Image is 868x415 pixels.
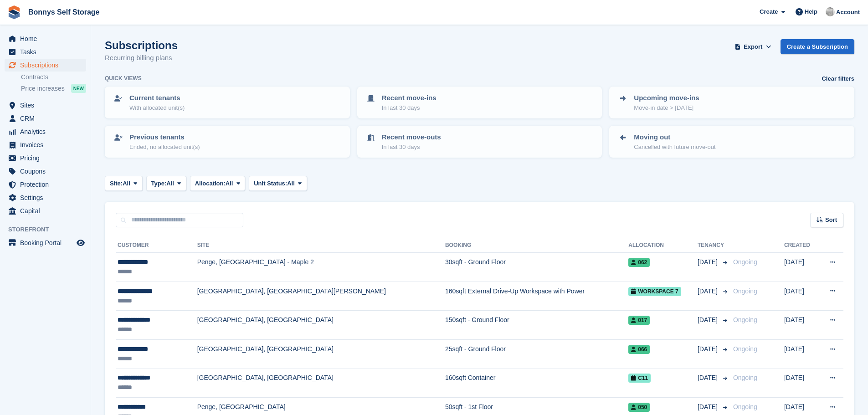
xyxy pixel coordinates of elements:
span: Subscriptions [20,59,75,72]
a: Moving out Cancelled with future move-out [610,127,853,157]
a: Price increases NEW [21,83,86,93]
a: menu [5,236,86,249]
p: Moving out [634,132,715,143]
a: menu [5,165,86,178]
span: Settings [20,191,75,204]
span: Analytics [20,125,75,138]
span: Booking Portal [20,236,75,249]
span: [DATE] [698,402,719,412]
th: Allocation [628,238,698,253]
a: Clear filters [822,74,854,83]
span: 050 [628,403,650,412]
td: 160sqft External Drive-Up Workspace with Power [445,282,628,311]
div: NEW [71,84,86,93]
span: 062 [628,258,650,267]
td: [GEOGRAPHIC_DATA], [GEOGRAPHIC_DATA] [197,339,445,369]
td: 150sqft - Ground Floor [445,311,628,340]
img: stora-icon-8386f47178a22dfd0bd8f6a31ec36ba5ce8667c1dd55bd0f319d3a0aa187defe.svg [7,5,21,19]
span: Home [20,32,75,45]
a: Create a Subscription [781,39,854,54]
td: [DATE] [784,282,818,311]
p: Recurring billing plans [105,53,178,63]
span: [DATE] [698,344,719,354]
button: Type: All [146,176,186,191]
a: menu [5,125,86,138]
a: menu [5,99,86,112]
a: menu [5,138,86,151]
span: All [226,179,233,188]
span: Protection [20,178,75,191]
td: [DATE] [784,369,818,398]
button: Export [733,39,773,54]
button: Unit Status: All [249,176,307,191]
a: menu [5,152,86,164]
a: Upcoming move-ins Move-in date > [DATE] [610,87,853,118]
td: 30sqft - Ground Floor [445,253,628,282]
span: Export [744,42,762,51]
span: [DATE] [698,373,719,383]
span: Ongoing [733,287,757,295]
span: CRM [20,112,75,125]
a: menu [5,191,86,204]
a: menu [5,112,86,125]
a: menu [5,178,86,191]
td: [GEOGRAPHIC_DATA], [GEOGRAPHIC_DATA] [197,311,445,340]
span: C11 [628,374,651,383]
th: Created [784,238,818,253]
span: Pricing [20,152,75,164]
a: Preview store [75,237,86,248]
span: Storefront [8,225,91,234]
span: Ongoing [733,316,757,323]
span: Account [836,8,860,17]
a: Bonnys Self Storage [25,5,103,20]
td: [GEOGRAPHIC_DATA], [GEOGRAPHIC_DATA] [197,369,445,398]
td: 160sqft Container [445,369,628,398]
a: Contracts [21,73,86,82]
span: Ongoing [733,258,757,266]
a: menu [5,32,86,45]
p: Recent move-ins [382,93,437,103]
td: Penge, [GEOGRAPHIC_DATA] - Maple 2 [197,253,445,282]
th: Customer [116,238,197,253]
span: Type: [151,179,167,188]
p: Previous tenants [129,132,200,143]
span: Sort [825,215,837,225]
span: Ongoing [733,374,757,381]
span: [DATE] [698,257,719,267]
p: Upcoming move-ins [634,93,699,103]
td: [DATE] [784,339,818,369]
a: Current tenants With allocated unit(s) [106,87,349,118]
a: menu [5,59,86,72]
p: Recent move-outs [382,132,441,143]
span: Invoices [20,138,75,151]
td: [GEOGRAPHIC_DATA], [GEOGRAPHIC_DATA][PERSON_NAME] [197,282,445,311]
button: Allocation: All [190,176,246,191]
span: All [123,179,130,188]
span: Tasks [20,46,75,58]
span: Coupons [20,165,75,178]
td: 25sqft - Ground Floor [445,339,628,369]
a: Recent move-outs In last 30 days [358,127,601,157]
span: 066 [628,345,650,354]
p: With allocated unit(s) [129,103,185,113]
h6: Quick views [105,74,142,82]
td: [DATE] [784,253,818,282]
span: Help [805,7,817,16]
span: Workspace 7 [628,287,681,296]
span: [DATE] [698,315,719,325]
a: menu [5,46,86,58]
span: 017 [628,316,650,325]
p: In last 30 days [382,103,437,113]
p: Move-in date > [DATE] [634,103,699,113]
th: Site [197,238,445,253]
span: Ongoing [733,345,757,353]
a: Recent move-ins In last 30 days [358,87,601,118]
button: Site: All [105,176,143,191]
p: Ended, no allocated unit(s) [129,143,200,152]
span: Capital [20,205,75,217]
p: Current tenants [129,93,185,103]
a: Previous tenants Ended, no allocated unit(s) [106,127,349,157]
span: Sites [20,99,75,112]
span: Site: [110,179,123,188]
th: Booking [445,238,628,253]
